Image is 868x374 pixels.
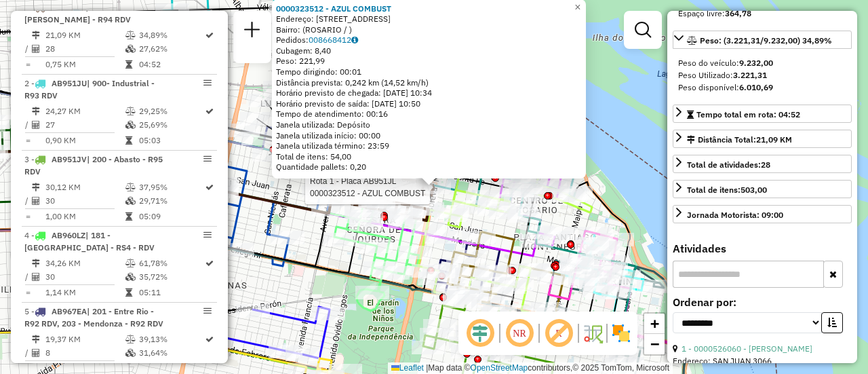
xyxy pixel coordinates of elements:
[276,130,582,141] div: Janela utilizada início: 00:00
[203,155,212,163] em: Opções
[138,58,204,71] td: 04:52
[276,162,582,172] div: Quantidade pallets: 0,20
[24,2,131,24] span: | 231 - [PERSON_NAME] - R94 RDV
[32,259,40,267] i: Distância Total
[276,3,391,14] a: 0000323512 - AZUL COMBUST
[329,177,363,191] div: Atividade não roteirizada - EL PÁJARO SO
[464,317,496,350] span: Ocultar deslocamento
[24,78,155,100] span: | 900- Industrial - R93 RDV
[276,67,582,77] div: Tempo dirigindo: 00:01
[138,118,204,132] td: 25,69%
[24,230,155,253] span: | 181 -[GEOGRAPHIC_DATA] - RS4 - RDV
[52,2,85,12] span: AB951JL
[678,7,846,20] div: Espaço livre:
[24,134,31,147] td: =
[138,333,204,346] td: 39,13%
[125,212,132,221] i: Tempo total em rota
[45,105,125,118] td: 24,27 KM
[52,306,87,316] span: AB967EA
[138,181,204,194] td: 37,95%
[610,322,632,344] img: Exibir/Ocultar setores
[205,31,214,39] i: Rota otimizada
[276,151,582,162] div: Total de itens: 54,00
[678,58,773,68] span: Peso do veículo:
[739,82,773,92] strong: 6.010,69
[125,121,136,129] i: % de utilização da cubagem
[32,121,40,129] i: Total de Atividades
[741,185,767,195] strong: 503,00
[52,78,87,88] span: AB951JU
[45,29,125,42] td: 21,09 KM
[700,35,832,45] span: Peso: (3.221,31/9.232,00) 34,89%
[138,194,204,208] td: 29,71%
[673,242,852,255] h4: Atividades
[138,42,204,56] td: 27,62%
[466,190,500,204] div: Atividade não roteirizada - MINIMARKET 3
[24,286,31,299] td: =
[351,36,358,44] i: Observações
[673,180,852,198] a: Total de itens:503,00
[426,363,428,373] span: |
[32,31,40,39] i: Distância Total
[32,349,40,357] i: Total de Atividades
[388,362,673,374] div: Map data © contributors,© 2025 TomTom, Microsoft
[696,109,800,119] span: Tempo total em rota: 04:52
[32,335,40,343] i: Distância Total
[673,130,852,148] a: Distância Total:21,09 KM
[276,14,582,24] div: Endereço: [STREET_ADDRESS]
[276,88,582,98] div: Horário previsto de chegada: [DATE] 10:34
[45,257,125,270] td: 34,26 KM
[125,335,136,343] i: % de utilização do peso
[239,16,266,47] a: Nova sessão e pesquisa
[725,8,751,18] strong: 364,78
[45,346,125,360] td: 8
[138,270,204,284] td: 35,72%
[125,273,136,281] i: % de utilização da cubagem
[138,29,204,42] td: 34,89%
[821,312,843,333] button: Ordem crescente
[24,42,31,56] td: /
[24,78,155,100] span: 2 -
[309,35,358,45] a: 008668412
[644,334,665,354] a: Zoom out
[205,335,214,343] i: Rota otimizada
[125,183,136,191] i: % de utilização do peso
[24,194,31,208] td: /
[138,346,204,360] td: 31,64%
[24,306,163,329] span: 5 -
[575,238,609,251] div: Atividade não roteirizada - DE TORRES GUSTA
[739,58,773,68] strong: 9.232,00
[125,45,136,53] i: % de utilização da cubagem
[574,1,580,13] span: ×
[582,322,604,344] img: Fluxo de ruas
[276,56,325,66] span: Peso: 221,99
[24,230,155,253] span: 4 -
[125,259,136,267] i: % de utilização do peso
[125,136,132,145] i: Tempo total em rota
[542,317,575,350] span: Exibir rótulo
[24,306,163,329] span: | 201 - Entre Rio - R92 RDV, 203 - Mendonza - R92 RDV
[687,209,783,221] div: Jornada Motorista: 09:00
[733,70,767,80] strong: 3.221,31
[650,315,659,332] span: +
[52,230,85,240] span: AB960LZ
[673,294,852,310] label: Ordenar por:
[138,210,204,223] td: 05:09
[205,107,214,115] i: Rota otimizada
[687,134,792,146] div: Distância Total:
[125,288,132,297] i: Tempo total em rota
[673,105,852,123] a: Tempo total em rota: 04:52
[45,42,125,56] td: 28
[673,52,852,99] div: Peso: (3.221,31/9.232,00) 34,89%
[673,31,852,49] a: Peso: (3.221,31/9.232,00) 34,89%
[425,230,458,244] div: Atividade não roteirizada - BRAVO GISELA ANAHI
[125,107,136,115] i: % de utilização do peso
[24,154,163,176] span: 3 -
[24,270,31,284] td: /
[24,154,163,176] span: | 200 - Abasto - R95 RDV
[32,273,40,281] i: Total de Atividades
[471,363,528,373] a: OpenStreetMap
[650,335,659,352] span: −
[600,233,634,246] div: Atividade não roteirizada - BALAZ LEANDRO NICOLAS
[756,134,792,145] span: 21,09 KM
